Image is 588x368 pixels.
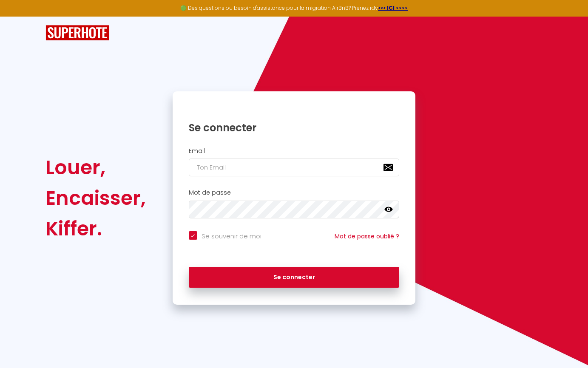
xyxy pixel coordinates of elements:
[45,183,146,213] div: Encaisser,
[189,159,400,176] input: Ton Email
[378,4,408,11] a: >>> ICI <<<<
[189,189,400,196] h2: Mot de passe
[45,25,109,41] img: SuperHote logo
[189,121,400,134] h1: Se connecter
[45,152,146,183] div: Louer,
[189,147,400,155] h2: Email
[335,232,399,241] a: Mot de passe oublié ?
[189,267,400,288] button: Se connecter
[45,213,146,244] div: Kiffer.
